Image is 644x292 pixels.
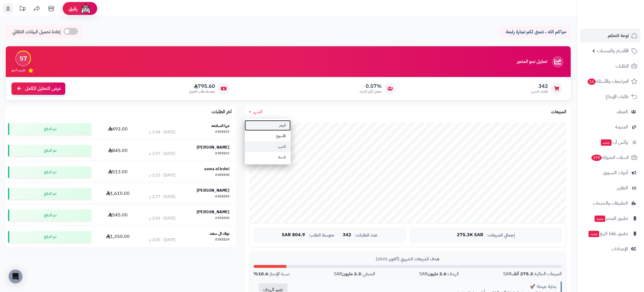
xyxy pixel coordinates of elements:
[12,29,61,35] span: إعادة تحميل البيانات التلقائي
[360,83,382,89] span: 0.57%
[215,194,229,200] div: #381819
[308,233,334,238] span: متوسط الطلب:
[245,152,291,163] a: السنة
[503,29,566,35] p: حياكم الله ، نتمنى لكم تجارة رابحة
[297,284,556,290] div: بداية جيدة! 🚀
[612,245,628,253] span: الإعدادات
[580,90,641,103] a: طلبات الإرجاع
[215,237,229,243] div: #381829
[603,169,628,177] span: أدوات التسويق
[215,216,229,221] div: #381828
[588,78,596,85] span: 16
[254,271,290,277] div: نسبة الإنجاز:
[8,123,91,135] div: تم الدفع
[531,83,548,89] span: 342
[580,212,641,225] a: تطبيق المتجرجديد
[245,141,291,152] a: الشهر
[80,3,91,14] img: ai-face.png
[531,89,548,94] span: طلبات الشهر
[25,85,61,92] span: عرض التحليل الكامل
[212,109,232,115] h3: آخر الطلبات
[8,145,91,156] div: تم الدفع
[428,270,446,277] strong: 2.6 مليون
[616,62,629,70] span: الطلبات
[605,15,639,27] img: logo-2.png
[282,233,305,238] span: 804.9 SAR
[249,109,262,115] a: الشهر
[93,226,142,247] td: 1,350.00
[215,129,229,135] div: #381837
[601,139,612,146] span: جديد
[253,108,262,115] span: الشهر
[580,181,641,195] a: التقارير
[149,194,175,200] div: [DATE] - 2:17 م
[355,233,377,238] span: عدد الطلبات:
[93,140,142,161] td: 845.00
[580,105,641,119] a: العملاء
[197,209,229,215] strong: [PERSON_NAME]
[149,216,175,221] div: [DATE] - 2:03 م
[189,83,215,89] span: 795.60
[587,77,629,85] span: المراجعات والأسئلة
[615,123,628,131] span: المدونة
[149,129,175,135] div: [DATE] - 3:04 م
[605,93,629,101] span: طلبات الإرجاع
[8,210,91,221] div: تم الدفع
[334,271,375,277] div: المتبقي: SAR
[580,120,641,134] a: المدونة
[597,47,629,55] span: الأقسام والمنتجات
[8,166,91,178] div: تم الدفع
[580,135,641,149] a: وآتس آبجديد
[511,270,533,277] strong: 275.3 ألف
[360,89,382,94] span: معدل تكرار الشراء
[594,214,628,222] span: تطبيق المتجر
[580,59,641,73] a: الطلبات
[457,233,483,238] span: 275.3K SAR
[503,271,562,277] div: المبيعات الحالية: SAR
[517,59,547,64] h3: تحليل نمو المتجر
[580,74,641,88] a: المراجعات والأسئلة16
[343,233,351,238] span: 342
[8,231,91,243] div: تم الدفع
[197,187,229,193] strong: [PERSON_NAME]
[215,151,229,157] div: #381832
[210,230,229,237] strong: نوف ال سعد
[149,151,175,157] div: [DATE] - 2:57 م
[487,233,515,238] span: إجمالي المبيعات:
[93,118,142,140] td: 493.00
[591,153,629,162] span: السلات المتروكة
[189,89,215,94] span: متوسط طلب العميل
[9,270,22,283] div: Open Intercom Messenger
[149,172,175,178] div: [DATE] - 2:22 م
[580,227,641,241] a: تطبيق نقاط البيعجديد
[591,155,602,161] span: 379
[338,233,339,237] span: |
[580,166,641,180] a: أدوات التسويق
[608,32,629,40] span: لوحة التحكم
[580,29,641,43] a: لوحة التحكم
[342,270,361,277] strong: 2.3 مليون
[588,230,628,238] span: تطبيق نقاط البيع
[11,82,65,95] a: عرض التحليل الكامل
[8,188,91,199] div: تم الدفع
[245,131,291,141] a: الأسبوع
[580,242,641,256] a: الإعدادات
[215,172,229,178] div: #381830
[197,144,229,150] strong: [PERSON_NAME]
[580,196,641,210] a: التطبيقات والخدمات
[600,138,628,146] span: وآتس آب
[617,108,628,116] span: العملاء
[589,231,599,237] span: جديد
[419,271,459,277] div: الهدف: SAR
[551,109,566,115] h3: المبيعات
[617,184,628,192] span: التقارير
[254,256,562,262] div: هدف المبيعات الشهري (أكتوبر 2025)
[68,5,78,12] span: رفيق
[580,151,641,164] a: السلات المتروكة379
[211,123,229,129] strong: مها السلامه
[595,216,605,222] span: جديد
[254,270,268,277] strong: 10.6%
[149,237,175,243] div: [DATE] - 2:05 م
[11,68,25,73] span: تقييم النمو
[93,205,142,226] td: 545.00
